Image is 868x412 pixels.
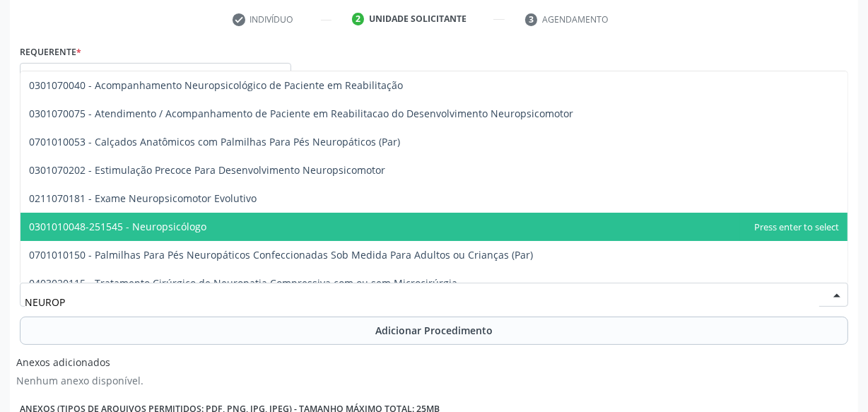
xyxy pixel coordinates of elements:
input: Buscar por procedimento [25,288,819,316]
label: Requerente [20,41,81,63]
h6: Anexos adicionados [16,357,143,369]
span: 0211070181 - Exame Neuropsicomotor Evolutivo [29,192,257,205]
span: 0403020115 - Tratamento Cirúrgico de Neuropatia Compressiva com ou sem Microcirúrgia [29,276,457,290]
span: Adicionar Procedimento [375,323,493,338]
p: Nenhum anexo disponível. [16,373,143,388]
div: 2 [352,13,365,25]
span: 0301070075 - Atendimento / Acompanhamento de Paciente em Reabilitacao do Desenvolvimento Neuropsi... [29,107,573,120]
div: Unidade solicitante [369,13,467,25]
button: Adicionar Procedimento [20,317,848,345]
span: 0701010150 - Palmilhas Para Pés Neuropáticos Confeccionadas Sob Medida Para Adultos ou Crianças (... [29,248,533,261]
span: 0701010053 - Calçados Anatômicos com Palmilhas Para Pés Neuropáticos (Par) [29,135,400,148]
span: 0301070202 - Estimulação Precoce Para Desenvolvimento Neuropsicomotor [29,163,385,177]
span: 0301070040 - Acompanhamento Neuropsicológico de Paciente em Reabilitação [29,78,403,92]
span: Paciente [25,68,262,82]
span: 0301010048-251545 - Neuropsicólogo [29,220,206,233]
